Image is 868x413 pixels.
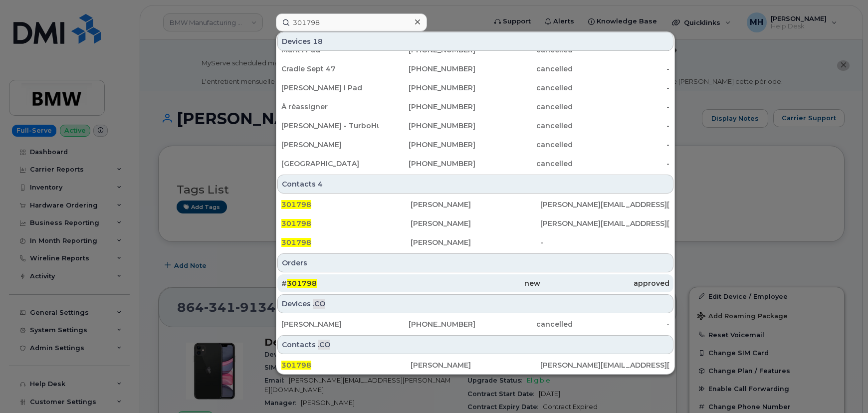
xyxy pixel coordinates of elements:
div: cancelled [475,102,573,112]
a: Mark I Pad[PHONE_NUMBER]cancelled- [277,41,673,59]
div: [PERSON_NAME][EMAIL_ADDRESS][PERSON_NAME][DOMAIN_NAME] [540,200,669,209]
div: [PHONE_NUMBER] [379,319,476,329]
div: [PERSON_NAME] [411,360,540,370]
div: cancelled [475,159,573,169]
div: - [573,102,670,112]
a: À réassigner[PHONE_NUMBER]cancelled- [277,98,673,116]
div: [PERSON_NAME][EMAIL_ADDRESS][PERSON_NAME][DOMAIN_NAME] [540,360,669,370]
span: 301798 [281,200,311,209]
a: #301798newapproved [277,274,673,292]
div: [PHONE_NUMBER] [379,159,476,169]
span: 301798 [287,279,317,288]
a: 301798[PERSON_NAME][PERSON_NAME][EMAIL_ADDRESS][PERSON_NAME][DOMAIN_NAME] [277,214,673,232]
div: [PERSON_NAME] [411,200,540,209]
span: .CO [318,340,330,350]
div: cancelled [475,319,573,329]
div: cancelled [475,83,573,93]
div: - [573,319,670,329]
a: 301798[PERSON_NAME][PERSON_NAME][EMAIL_ADDRESS][PERSON_NAME][DOMAIN_NAME] [277,196,673,213]
div: [PERSON_NAME] I Pad [281,83,379,93]
div: - [573,64,670,74]
div: [PHONE_NUMBER] [379,64,476,74]
span: .CO [313,299,325,309]
a: 301798[PERSON_NAME]- [277,233,673,251]
a: 301798[PERSON_NAME][PERSON_NAME][EMAIL_ADDRESS][PERSON_NAME][DOMAIN_NAME] [277,356,673,374]
a: [PERSON_NAME] I Pad[PHONE_NUMBER]cancelled- [277,79,673,97]
div: [PERSON_NAME][EMAIL_ADDRESS][PERSON_NAME][DOMAIN_NAME] [540,218,669,228]
div: - [540,237,669,247]
div: [PHONE_NUMBER] [379,102,476,112]
div: cancelled [475,64,573,74]
div: - [573,121,670,131]
div: [PHONE_NUMBER] [379,83,476,93]
div: [PERSON_NAME] [411,218,540,228]
iframe: Messenger Launcher [825,370,861,406]
div: Contacts [277,335,673,354]
a: [PERSON_NAME][PHONE_NUMBER]cancelled- [277,315,673,333]
div: new [411,278,540,288]
div: [PERSON_NAME] [411,237,540,247]
div: [PERSON_NAME] - TurboHub [281,121,379,131]
div: # [281,278,411,288]
div: - [573,140,670,150]
a: [PERSON_NAME] - TurboHub[PHONE_NUMBER]cancelled- [277,117,673,135]
div: [GEOGRAPHIC_DATA] [281,159,379,169]
a: [PERSON_NAME][PHONE_NUMBER]cancelled- [277,136,673,154]
div: - [573,159,670,169]
div: cancelled [475,121,573,131]
div: Contacts [277,175,673,194]
div: [PHONE_NUMBER] [379,121,476,131]
a: Cradle Sept 47[PHONE_NUMBER]cancelled- [277,60,673,78]
div: Cradle Sept 47 [281,64,379,74]
span: 4 [318,179,323,189]
span: 301798 [281,238,311,247]
a: [GEOGRAPHIC_DATA][PHONE_NUMBER]cancelled- [277,155,673,173]
div: [PHONE_NUMBER] [379,140,476,150]
span: 18 [313,36,323,46]
div: [PERSON_NAME] [281,140,379,150]
div: approved [540,278,669,288]
span: 301798 [281,361,311,370]
div: À réassigner [281,102,379,112]
div: Devices [277,294,673,313]
div: [PERSON_NAME] [281,319,379,329]
span: 301798 [281,219,311,228]
div: cancelled [475,140,573,150]
div: Devices [277,32,673,51]
div: Orders [277,253,673,272]
div: - [573,83,670,93]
